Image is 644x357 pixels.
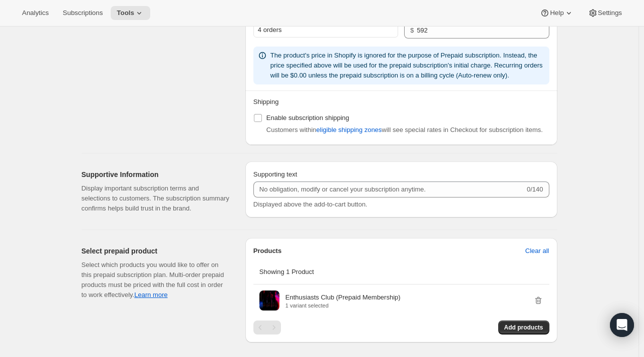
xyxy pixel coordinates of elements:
[117,9,134,17] span: Tools
[111,6,150,20] button: Tools
[82,260,229,300] div: Select which products you would like to offer on this prepaid subscription plan. Multi-order prep...
[63,9,103,17] span: Subscriptions
[285,292,401,302] p: Enthusiasts Club (Prepaid Membership)
[310,122,388,138] button: eligible shipping zones
[22,9,49,17] span: Analytics
[82,183,229,213] p: Display important subscription terms and selections to customers. The subscription summary confir...
[253,200,368,208] span: Displayed above the add-to-cart button.
[82,169,229,179] h2: Supportive Information
[316,125,382,135] span: eligible shipping zones
[498,320,549,334] button: Add products
[57,6,109,20] button: Subscriptions
[519,243,555,259] button: Clear all
[270,51,543,79] span: The product's price in Shopify is ignored for the purpose of Prepaid subscription. Instead, the p...
[82,246,229,256] h2: Select prepaid product
[253,97,549,107] p: Shipping
[16,6,55,20] button: Analytics
[525,246,549,256] span: Clear all
[417,22,534,38] input: 0
[259,268,314,275] span: Showing 1 Product
[134,291,167,298] a: Learn more
[253,246,281,256] p: Products
[253,320,281,334] nav: Pagination
[534,6,579,20] button: Help
[410,26,414,34] span: $
[550,9,563,17] span: Help
[253,170,297,178] span: Supporting text
[253,181,525,197] input: No obligation, modify or cancel your subscription anytime.
[610,313,634,337] div: Open Intercom Messenger
[504,323,543,331] span: Add products
[266,126,543,133] span: Customers within will see special rates in Checkout for subscription items.
[285,302,401,308] p: 1 variant selected
[598,9,622,17] span: Settings
[259,290,279,310] img: Enthusiasts Club (Prepaid Membership)
[582,6,628,20] button: Settings
[253,22,398,37] div: 4 orders
[266,114,350,121] span: Enable subscription shipping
